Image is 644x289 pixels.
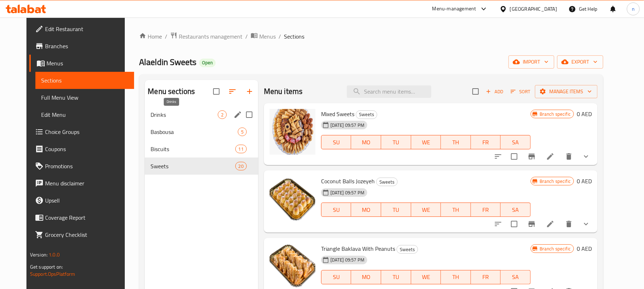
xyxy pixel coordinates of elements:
div: Drinks2edit [145,106,258,123]
span: 2 [218,111,226,118]
span: TU [384,137,408,148]
a: Edit menu item [546,220,555,228]
span: Branch specific [537,178,574,185]
span: Coverage Report [45,213,128,222]
span: MO [354,137,378,148]
button: TU [381,135,411,149]
div: Sweets [376,178,398,186]
svg: Show Choices [582,152,590,161]
span: TH [444,272,468,282]
span: TU [384,272,408,282]
a: Grocery Checklist [29,226,134,243]
span: Upsell [45,196,128,205]
a: Restaurants management [170,32,242,41]
button: SA [501,203,531,217]
a: Support.OpsPlatform [30,269,75,279]
a: Edit menu item [546,152,555,161]
a: Menus [29,55,134,72]
span: FR [474,137,498,148]
span: Grocery Checklist [45,230,128,239]
button: WE [411,203,441,217]
span: Sweets [151,162,235,170]
span: FR [474,205,498,215]
a: Home [139,32,162,41]
div: Sweets [356,110,377,119]
span: Branches [45,42,128,50]
span: Edit Restaurant [45,25,128,33]
div: Biscuits11 [145,140,258,158]
span: Biscuits [151,145,235,153]
a: Edit Restaurant [29,20,134,38]
button: MO [351,270,381,284]
span: Branch specific [537,245,574,252]
button: edit [232,109,243,120]
li: / [165,32,167,41]
nav: breadcrumb [139,32,603,41]
button: delete [560,215,577,233]
span: Sweets [356,110,377,119]
button: SU [321,270,351,284]
span: Sort [511,88,530,96]
div: Sweets20 [145,158,258,175]
h6: 0 AED [577,176,592,186]
div: Sweets [397,245,418,254]
span: Mixed Sweets [321,109,354,119]
span: [DATE] 09:57 PM [328,189,367,196]
a: Promotions [29,158,134,175]
span: Menus [259,32,276,41]
span: TH [444,205,468,215]
button: delete [560,148,577,165]
button: export [557,55,603,69]
input: search [347,85,431,98]
span: export [563,58,598,66]
a: Edit Menu [35,106,134,123]
button: Sort [509,86,532,97]
span: Add item [483,86,506,97]
span: Menus [46,59,128,68]
span: Manage items [541,87,592,96]
span: Alaeldin Sweets [139,54,196,70]
a: Menu disclaimer [29,175,134,192]
span: Sweets [397,245,418,254]
a: Branches [29,38,134,55]
a: Upsell [29,192,134,209]
button: WE [411,135,441,149]
span: SU [324,272,348,282]
span: Triangle Baklava With Peanuts [321,243,395,254]
button: MO [351,203,381,217]
span: WE [414,205,438,215]
span: Select section [468,84,483,99]
span: Promotions [45,162,128,170]
a: Choice Groups [29,123,134,140]
span: SU [324,205,348,215]
a: Full Menu View [35,89,134,106]
img: Mixed Sweets [270,109,315,155]
button: show more [577,148,595,165]
a: Coupons [29,140,134,158]
button: TU [381,203,411,217]
span: n [632,5,635,13]
span: Basbousa [151,128,237,136]
span: Sections [284,32,304,41]
span: WE [414,137,438,148]
span: MO [354,272,378,282]
button: TH [441,135,471,149]
span: Choice Groups [45,128,128,136]
span: Edit Menu [41,110,128,119]
h6: 0 AED [577,109,592,119]
span: FR [474,272,498,282]
button: Branch-specific-item [523,148,540,165]
span: Sort items [506,86,535,97]
img: Coconut Balls Jozeyeh [270,176,315,222]
span: Coupons [45,145,128,153]
span: MO [354,205,378,215]
span: SA [503,272,528,282]
span: Drinks [151,110,217,119]
button: SU [321,203,351,217]
span: SA [503,205,528,215]
button: SA [501,270,531,284]
h2: Menu sections [148,86,195,97]
span: 5 [238,129,246,135]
